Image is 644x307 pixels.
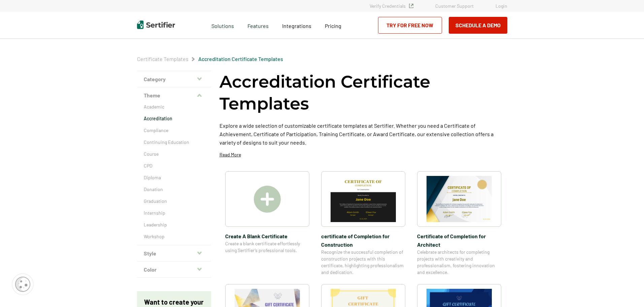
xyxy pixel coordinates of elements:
[137,87,211,103] button: Theme
[211,21,234,29] span: Solutions
[417,232,501,249] span: Certificate of Completion​ for Architect
[144,151,204,157] a: Course
[144,186,204,193] a: Donation
[417,249,501,276] span: Celebrate architects for completing projects with creativity and professionalism, fostering innov...
[225,240,309,254] span: Create a blank certificate effortlessly using Sertifier’s professional tools.
[496,3,507,9] a: Login
[254,186,281,213] img: Create A Blank Certificate
[282,21,311,29] a: Integrations
[137,245,211,262] button: Style
[409,4,413,8] img: Verified
[435,3,474,9] a: Customer Support
[331,176,396,222] img: certificate of Completion for Construction
[137,56,189,62] span: Certificate Templates
[282,23,311,29] span: Integrations
[144,162,204,169] a: CPD
[137,262,211,278] button: Color
[198,56,283,62] a: Accreditation Certificate Templates
[137,21,175,29] img: Sertifier | Digital Credentialing Platform
[144,115,204,122] a: Accreditation
[325,21,341,29] a: Pricing
[247,21,269,29] span: Features
[321,171,405,276] a: certificate of Completion for Constructioncertificate of Completion for ConstructionRecognize the...
[144,233,204,240] a: Workshop
[137,56,283,62] div: Breadcrumb
[370,3,413,9] a: Verify Credentials
[144,139,204,146] a: Continuing Education
[321,249,405,276] span: Recognize the successful completion of construction projects with this certificate, highlighting ...
[144,210,204,216] a: Internship
[198,56,283,62] span: Accreditation Certificate Templates
[137,71,211,87] button: Category
[449,17,507,34] button: Schedule a Demo
[144,174,204,181] a: Diploma
[225,232,309,240] span: Create A Blank Certificate
[15,277,30,292] img: Cookie Popup Icon
[325,23,341,29] span: Pricing
[610,275,644,307] iframe: Chat Widget
[137,103,211,245] div: Theme
[417,171,501,276] a: Certificate of Completion​ for ArchitectCertificate of Completion​ for ArchitectCelebrate archite...
[137,56,189,62] a: Certificate Templates
[219,121,507,147] p: Explore a wide selection of customizable certificate templates at Sertifier. Whether you need a C...
[219,71,507,115] h1: Accreditation Certificate Templates
[321,232,405,249] span: certificate of Completion for Construction
[144,103,204,110] a: Academic
[427,176,492,222] img: Certificate of Completion​ for Architect
[144,221,204,228] a: Leadership
[219,151,241,158] p: Read More
[144,127,204,134] a: Compliance
[378,17,442,34] a: Try for Free Now
[144,198,204,205] a: Graduation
